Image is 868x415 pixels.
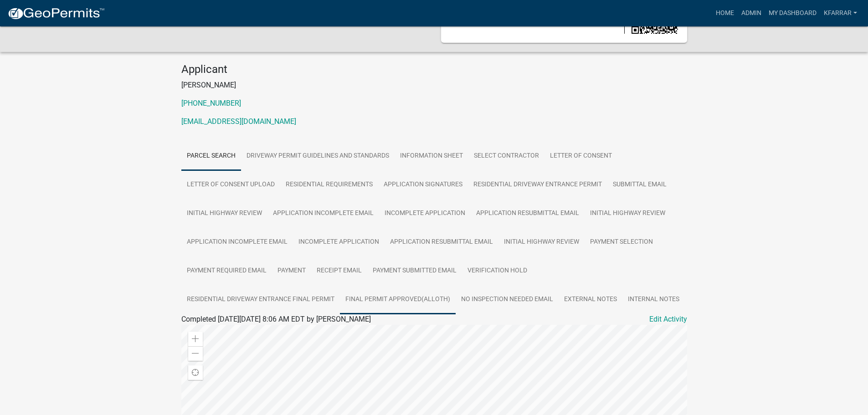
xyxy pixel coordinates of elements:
a: Submittal Email [607,170,672,200]
a: Edit Activity [649,314,687,325]
a: Application Resubmittal Email [471,199,585,228]
a: Information Sheet [395,142,468,171]
a: kfarrar [820,5,861,22]
a: Admin [738,5,765,22]
div: Zoom in [188,332,203,346]
a: Verification Hold [462,256,533,286]
a: Application Resubmittal Email [385,228,498,257]
a: No Inspection Needed Email [456,285,559,314]
a: External Notes [559,285,622,314]
a: Select contractor [468,142,544,171]
a: Residential Driveway Entrance Permit [468,170,607,200]
a: Receipt Email [311,256,367,286]
a: Initial Highway Review [585,199,671,228]
a: Incomplete Application [293,228,385,257]
a: Application Signatures [378,170,468,200]
div: Zoom out [188,346,203,361]
a: Parcel search [181,142,241,171]
div: Find my location [188,365,203,380]
a: Driveway Permit Guidelines and Standards [241,142,395,171]
a: Application Incomplete Email [267,199,379,228]
a: Application Incomplete Email [181,228,293,257]
a: Payment Selection [585,228,658,257]
p: [PERSON_NAME] [181,80,687,91]
a: Initial Highway Review [498,228,585,257]
h4: Applicant [181,63,687,76]
a: Residential Requirements [280,170,378,200]
a: My Dashboard [765,5,820,22]
a: Internal Notes [622,285,685,314]
a: Final Permit Approved(AllOth) [340,285,456,314]
a: Initial Highway Review [181,199,267,228]
span: Completed [DATE][DATE] 8:06 AM EDT by [PERSON_NAME] [181,315,371,323]
a: Residential Driveway Entrance Final Permit [181,285,340,314]
a: Payment Required Email [181,256,272,286]
a: Payment Submitted Email [367,256,462,286]
a: Incomplete Application [379,199,471,228]
a: Payment [272,256,311,286]
a: [PHONE_NUMBER] [181,99,241,108]
a: [EMAIL_ADDRESS][DOMAIN_NAME] [181,117,296,126]
a: Letter Of Consent [544,142,617,171]
a: Home [712,5,738,22]
a: Letter of Consent Upload [181,170,280,200]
